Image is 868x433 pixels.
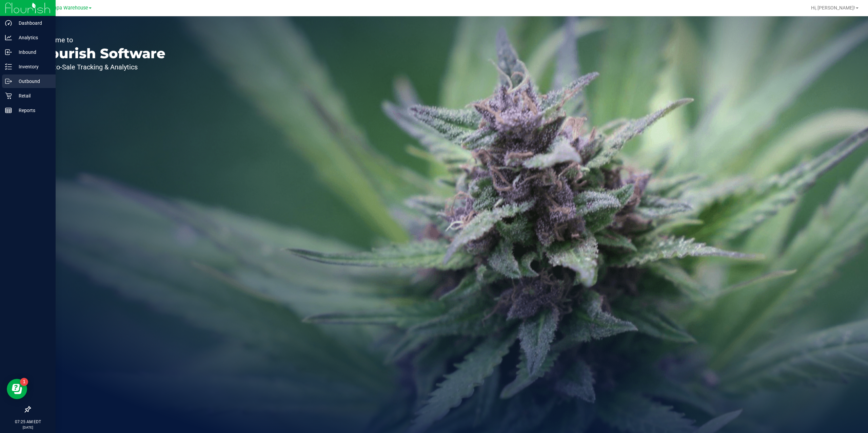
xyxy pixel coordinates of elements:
[12,77,53,85] p: Outbound
[12,92,53,100] p: Retail
[5,20,12,26] inline-svg: Dashboard
[12,63,53,71] p: Inventory
[37,64,165,70] p: Seed-to-Sale Tracking & Analytics
[12,34,53,42] p: Analytics
[37,37,165,43] p: Welcome to
[12,106,53,114] p: Reports
[811,5,855,10] span: Hi, [PERSON_NAME]!
[3,419,53,425] p: 07:25 AM EDT
[5,107,12,114] inline-svg: Reports
[20,378,28,386] iframe: Resource center unread badge
[5,63,12,70] inline-svg: Inventory
[5,92,12,99] inline-svg: Retail
[5,34,12,41] inline-svg: Analytics
[37,47,165,60] p: Flourish Software
[5,49,12,56] inline-svg: Inbound
[3,425,53,430] p: [DATE]
[5,78,12,85] inline-svg: Outbound
[12,48,53,56] p: Inbound
[47,5,88,11] span: Tampa Warehouse
[7,379,27,399] iframe: Resource center
[12,19,53,27] p: Dashboard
